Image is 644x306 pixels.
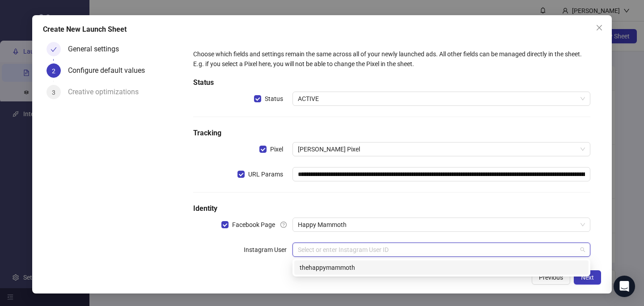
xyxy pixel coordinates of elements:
[245,169,287,179] span: URL Params
[280,222,287,228] span: question-circle
[581,274,594,281] span: Next
[51,46,57,53] span: check
[193,203,590,214] h5: Identity
[294,260,589,275] div: thehappymammoth
[592,21,606,35] button: Close
[298,143,585,156] span: Matt Murphy's Pixel
[68,85,146,99] div: Creative optimizations
[574,270,601,285] button: Next
[193,128,590,138] h5: Tracking
[68,63,152,78] div: Configure default values
[596,24,603,31] span: close
[614,276,635,297] div: Open Intercom Messenger
[52,89,55,96] span: 3
[539,274,563,281] span: Previous
[532,270,570,285] button: Previous
[229,220,279,230] span: Facebook Page
[43,24,601,35] div: Create New Launch Sheet
[68,42,126,56] div: General settings
[261,94,287,104] span: Status
[244,243,292,257] label: Instagram User
[267,144,287,154] span: Pixel
[300,263,583,272] div: thehappymammoth
[52,67,55,75] span: 2
[193,49,590,69] div: Choose which fields and settings remain the same across all of your newly launched ads. All other...
[298,218,585,231] span: Happy Mammoth
[298,92,585,105] span: ACTIVE
[193,77,590,88] h5: Status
